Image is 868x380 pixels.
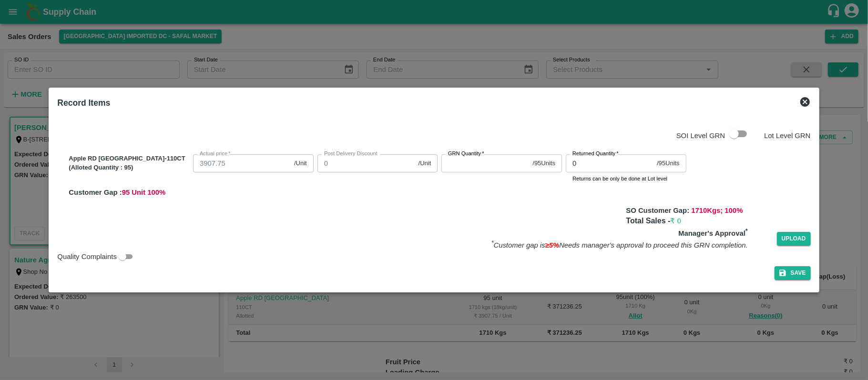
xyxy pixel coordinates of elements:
[775,266,811,280] button: Save
[691,207,743,214] span: 1710 Kgs; 100 %
[572,174,680,183] p: Returns can be only be done at Lot level
[69,189,122,196] span: Customer Gap :
[676,130,725,141] p: SOI Level GRN
[657,159,680,168] span: / 95 Units
[193,154,290,172] input: 0.0
[626,207,690,214] b: SO Customer Gap:
[57,98,110,108] b: Record Items
[448,150,484,158] label: GRN Quantity
[491,241,748,249] i: Customer gap is Needs manager's approval to proceed this GRN completion.
[532,159,555,168] span: / 95 Units
[200,150,231,158] label: Actual price
[69,154,189,163] p: Apple RD [GEOGRAPHIC_DATA]-110CT
[678,230,748,237] b: Manager's Approval
[122,189,166,196] span: 95 Unit 100 %
[69,163,189,172] p: (Alloted Quantity : 95 )
[572,150,619,158] label: Returned Quantity
[317,154,415,172] input: 0.0
[777,232,811,246] span: Upload
[545,241,560,249] span: ≥5%
[671,217,681,225] span: ₹ 0
[764,130,810,141] p: Lot Level GRN
[626,217,681,225] b: Total Sales -
[57,251,117,262] span: Quality Complaints
[294,159,307,168] span: /Unit
[566,154,653,172] input: 0
[324,150,378,158] label: Post Delivery Discount
[419,159,431,168] span: /Unit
